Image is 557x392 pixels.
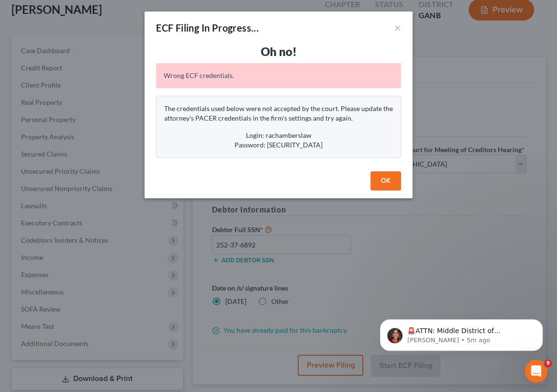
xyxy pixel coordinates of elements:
span: 9 [544,359,552,367]
div: Login: rachamberslaw [164,131,393,140]
div: Password: [SECURITY_DATA] [164,140,393,150]
button: OK [370,171,401,190]
div: ECF Filing In Progress... [156,21,259,34]
iframe: Intercom live chat [524,359,547,382]
button: × [394,22,401,34]
div: Wrong ECF credentials. [156,63,401,88]
iframe: Intercom notifications message [366,299,557,366]
p: The credentials used below were not accepted by the court. Please update the attorney's PACER cre... [164,104,393,123]
h3: Oh no! [156,44,401,59]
